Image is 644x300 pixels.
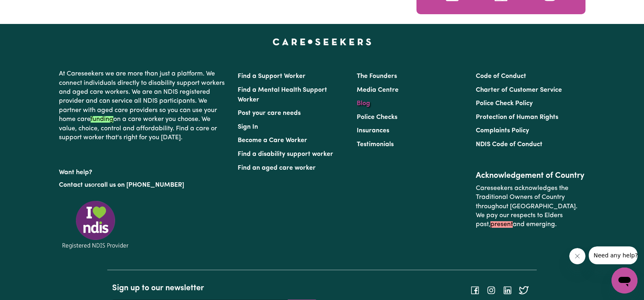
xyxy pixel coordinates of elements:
[59,177,228,193] p: or
[476,141,542,148] a: NDIS Code of Conduct
[59,66,228,145] p: At Careseekers we are more than just a platform. We connect individuals directly to disability su...
[59,199,132,250] img: Registered NDIS provider
[273,39,371,45] a: Careseekers home page
[97,182,184,188] a: call us on [PHONE_NUMBER]
[238,110,301,117] a: Post your care needs
[357,141,394,148] a: Testimonials
[357,114,397,121] a: Police Checks
[238,73,306,80] a: Find a Support Worker
[476,87,562,93] a: Charter of Customer Service
[238,151,333,158] a: Find a disability support worker
[503,287,512,294] a: Follow Careseekers on LinkedIn
[238,165,316,171] a: Find an aged care worker
[91,116,113,123] font: funding
[238,124,258,130] a: Sign In
[589,246,637,264] iframe: Message from company
[59,165,228,177] p: Want help?
[476,181,585,233] p: Careseekers acknowledges the Traditional Owners of Country throughout [GEOGRAPHIC_DATA]. We pay o...
[238,137,307,144] a: Become a Care Worker
[357,127,389,134] a: Insurances
[238,87,327,103] a: Find a Mental Health Support Worker
[476,100,533,107] a: Police Check Policy
[569,248,585,264] iframe: Close message
[470,287,480,294] a: Follow Careseekers on Facebook
[476,127,529,134] a: Complaints Policy
[476,171,585,181] h2: Acknowledgement of Country
[112,283,317,293] h2: Sign up to our newsletter
[476,73,526,80] a: Code of Conduct
[5,6,49,12] span: Need any help?
[611,268,637,294] iframe: Button to launch messaging window
[357,100,370,107] a: Blog
[357,73,397,80] a: The Founders
[476,114,558,121] a: Protection of Human Rights
[519,287,529,294] a: Follow Careseekers on Twitter
[59,182,91,188] a: Contact us
[486,287,496,294] a: Follow Careseekers on Instagram
[490,221,513,228] font: present
[357,87,399,93] a: Media Centre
